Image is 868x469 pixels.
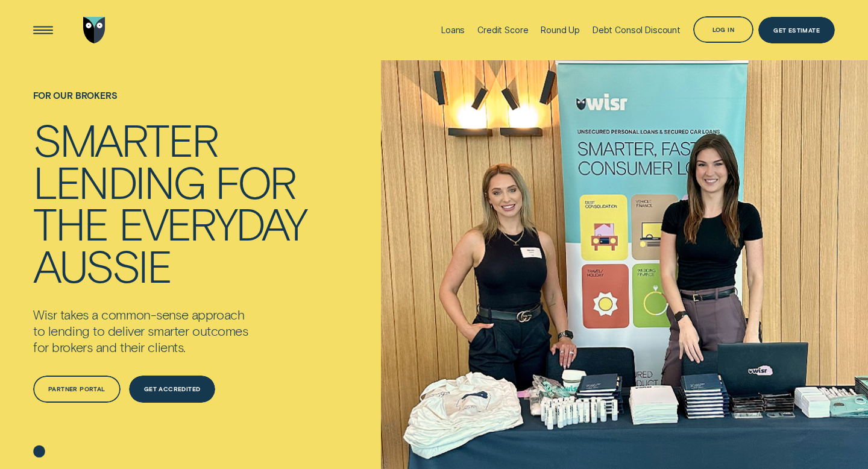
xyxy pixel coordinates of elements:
a: Partner Portal [33,376,121,403]
div: Round Up [541,25,580,35]
a: Get Accredited [129,376,216,403]
p: Wisr takes a common-sense approach to lending to deliver smarter outcomes for brokers and their c... [33,306,294,355]
div: Aussie [33,244,171,286]
a: Get Estimate [758,17,835,44]
button: Log in [693,16,753,43]
div: the [33,202,108,244]
div: Debt Consol Discount [593,25,681,35]
button: Open Menu [30,17,57,44]
h1: For Our Brokers [33,90,306,118]
div: for [215,160,295,203]
div: Credit Score [477,25,528,35]
div: lending [33,160,204,203]
div: everyday [119,202,306,244]
h4: Smarter lending for the everyday Aussie [33,118,306,286]
img: Wisr [83,17,105,44]
div: Loans [441,25,465,35]
div: Smarter [33,118,217,160]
